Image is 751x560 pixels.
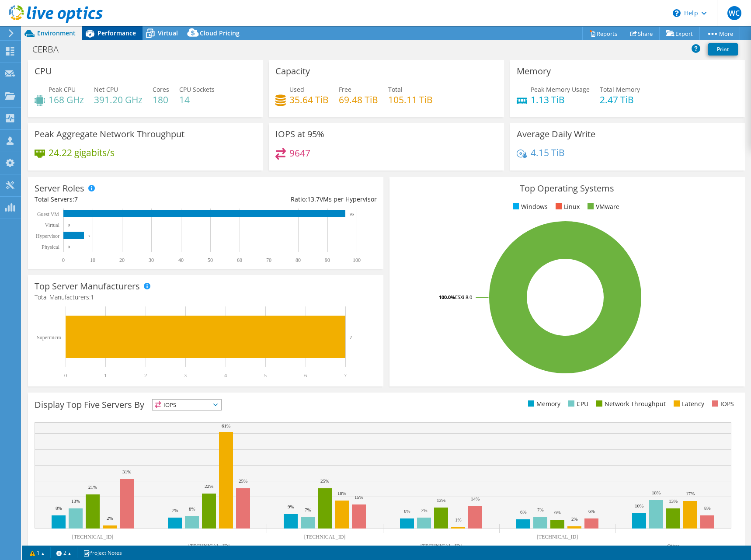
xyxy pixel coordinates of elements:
text: Hypervisor [36,233,59,239]
h4: 180 [153,95,169,104]
text: 0 [68,245,70,249]
text: 70 [266,257,271,263]
h4: 35.64 TiB [289,95,329,104]
span: WC [727,6,741,20]
text: 2% [107,515,113,521]
text: 0 [62,257,65,263]
span: Net CPU [94,85,118,94]
span: IOPS [153,400,221,410]
li: Linux [553,202,580,212]
text: 6% [554,510,561,515]
text: 61% [222,423,230,428]
text: 4 [224,372,227,379]
text: 80 [296,257,301,263]
h4: Total Manufacturers: [35,292,377,302]
li: Network Throughput [594,399,666,409]
a: Project Notes [77,547,128,558]
span: Cloud Pricing [200,29,240,37]
span: Performance [97,29,136,37]
span: 13.7 [307,195,320,203]
a: Share [624,27,660,40]
text: 7 [350,334,352,340]
span: Virtual [158,29,178,37]
text: 22% [205,483,213,489]
tspan: ESXi 8.0 [455,294,472,300]
h3: Top Server Manufacturers [35,282,140,291]
li: VMware [585,202,619,212]
tspan: 100.0% [439,294,455,300]
h4: 24.22 gigabits/s [49,148,115,157]
h4: 105.11 TiB [388,95,433,104]
li: CPU [566,399,588,409]
text: 6 [304,372,307,379]
h4: 4.15 TiB [531,148,565,157]
li: IOPS [710,399,734,409]
text: [TECHNICAL_ID] [188,543,230,549]
text: 17% [686,491,695,496]
a: Print [708,43,738,56]
text: 7% [172,508,178,513]
text: 3 [184,372,187,379]
text: 25% [239,478,247,483]
span: Peak CPU [49,85,76,94]
span: Free [339,85,351,94]
h3: Top Operating Systems [396,184,738,193]
text: 7 [344,372,347,379]
li: Memory [526,399,560,409]
text: 7% [305,507,311,512]
text: 13% [71,498,80,504]
span: CPU Sockets [179,85,215,94]
text: 30 [149,257,154,263]
span: Cores [153,85,169,94]
text: 50 [208,257,213,263]
text: 9% [288,504,294,509]
text: [TECHNICAL_ID] [537,534,578,540]
text: 13% [669,498,678,504]
text: 6% [404,508,410,514]
h3: Memory [517,66,551,76]
h3: Server Roles [35,184,84,193]
text: 18% [337,490,346,496]
text: 0 [64,372,67,379]
text: 7% [537,507,544,512]
span: 7 [74,195,78,203]
text: 6% [588,508,595,514]
h3: CPU [35,66,52,76]
text: 20 [119,257,125,263]
span: Peak Memory Usage [531,85,590,94]
text: 8% [189,506,195,511]
text: 18% [652,490,661,495]
span: Total [388,85,403,94]
text: 8% [56,505,62,511]
a: 2 [50,547,77,558]
text: [TECHNICAL_ID] [421,543,462,549]
text: 21% [88,484,97,490]
text: Physical [42,244,59,250]
text: 7% [421,508,428,513]
text: 6% [520,509,527,515]
text: 2 [144,372,147,379]
text: 5 [264,372,267,379]
h4: 14 [179,95,215,104]
h4: 69.48 TiB [339,95,378,104]
span: Used [289,85,304,94]
text: 60 [237,257,242,263]
text: 1 [104,372,107,379]
h3: IOPS at 95% [275,129,324,139]
h3: Peak Aggregate Network Throughput [35,129,184,139]
li: Windows [511,202,548,212]
text: 90 [325,257,330,263]
div: Ratio: VMs per Hypervisor [205,195,376,204]
text: Virtual [45,222,60,228]
text: 10% [635,503,643,508]
a: Reports [582,27,624,40]
span: 1 [90,293,94,301]
li: Latency [671,399,704,409]
text: 96 [350,212,354,216]
text: [TECHNICAL_ID] [304,534,346,540]
text: 100 [353,257,361,263]
text: 15% [355,494,363,500]
h4: 2.47 TiB [600,95,640,104]
text: 7 [88,234,90,238]
h3: Average Daily Write [517,129,595,139]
